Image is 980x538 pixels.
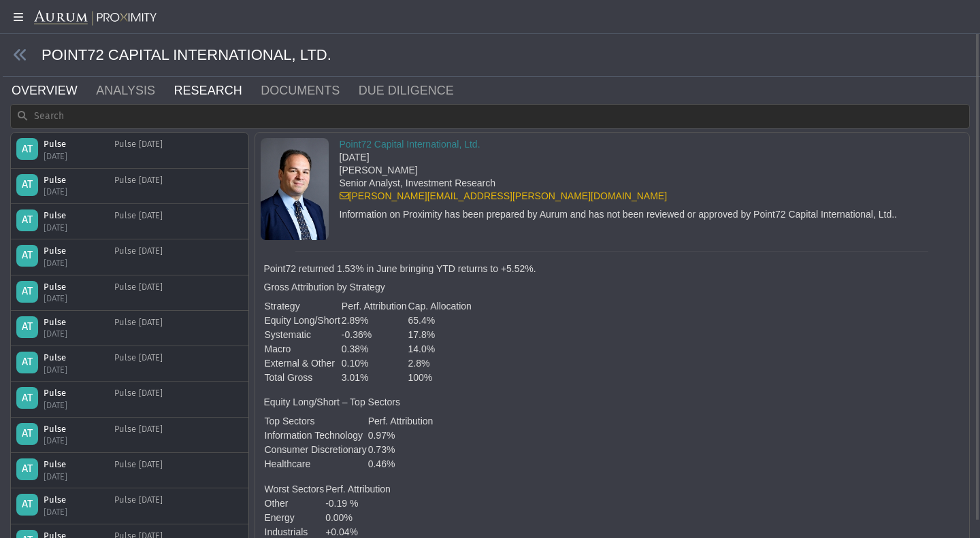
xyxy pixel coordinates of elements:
[408,299,472,314] td: Cap. Allocation
[114,458,163,482] div: Pulse [DATE]
[341,342,408,356] td: 0.38%
[44,352,98,364] div: Pulse
[44,174,98,186] div: Pulse
[44,209,98,222] div: Pulse
[264,428,367,443] td: Information Technology
[16,387,38,409] div: AT
[44,399,98,411] div: [DATE]
[341,299,408,314] td: Perf. Attribution
[264,482,325,497] td: Worst Sectors
[114,352,163,375] div: Pulse [DATE]
[114,245,163,269] div: Pulse [DATE]
[44,387,98,399] div: Pulse
[408,356,472,371] td: 2.8%
[44,257,98,269] div: [DATE]
[341,356,408,371] td: 0.10%
[44,292,98,305] div: [DATE]
[44,435,98,447] div: [DATE]
[16,458,38,480] div: AT
[44,222,98,234] div: [DATE]
[44,471,98,483] div: [DATE]
[16,423,38,445] div: AT
[44,494,98,506] div: Pulse
[340,151,898,164] div: [DATE]
[264,414,367,428] td: Top Sectors
[341,371,408,385] td: 3.01%
[340,139,480,150] a: Point72 Capital International, Ltd.
[265,372,313,383] strong: Total Gross
[264,328,341,342] td: Systematic
[325,497,391,511] td: -0.19 %
[16,494,38,516] div: AT
[357,77,472,104] a: DUE DILIGENCE
[44,316,98,329] div: Pulse
[340,164,898,177] div: [PERSON_NAME]
[114,494,163,518] div: Pulse [DATE]
[341,314,408,328] td: 2.89%
[408,342,472,356] td: 14.0%
[114,281,163,305] div: Pulse [DATE]
[114,387,163,411] div: Pulse [DATE]
[264,299,341,314] td: Strategy
[340,177,898,190] div: Senior Analyst, Investment Research
[114,138,163,162] div: Pulse [DATE]
[44,423,98,435] div: Pulse
[264,342,341,356] td: Macro
[44,138,98,150] div: Pulse
[44,328,98,340] div: [DATE]
[16,245,38,267] div: AT
[44,364,98,376] div: [DATE]
[10,77,95,104] a: OVERVIEW
[3,34,980,77] div: POINT72 CAPITAL INTERNATIONAL, LTD.
[16,316,38,338] div: AT
[264,314,341,328] td: Equity Long/Short
[16,209,38,231] div: AT
[44,281,98,293] div: Pulse
[114,209,163,233] div: Pulse [DATE]
[114,423,163,447] div: Pulse [DATE]
[264,263,536,274] strong: Point72 returned 1.53% in June bringing YTD returns to +5.52%.
[44,245,98,257] div: Pulse
[340,190,668,201] a: [PERSON_NAME][EMAIL_ADDRESS][PERSON_NAME][DOMAIN_NAME]
[264,397,401,407] strong: Equity Long/Short – Top Sectors
[173,77,260,104] a: RESEARCH
[264,282,385,292] strong: Gross Attribution by Strategy
[367,443,434,457] td: 0.73%
[44,186,98,198] div: [DATE]
[114,174,163,198] div: Pulse [DATE]
[16,352,38,373] div: AT
[340,208,898,221] div: Information on Proximity has been prepared by Aurum and has not been reviewed or approved by Poin...
[341,328,408,342] td: -0.36%
[44,458,98,471] div: Pulse
[16,174,38,196] div: AT
[367,457,434,471] td: 0.46%
[261,138,329,240] img: image
[95,77,172,104] a: ANALYSIS
[264,443,367,457] td: Consumer Discretionary
[325,482,391,497] td: Perf. Attribution
[16,138,38,160] div: AT
[34,10,157,27] img: Aurum-Proximity%20white.svg
[408,328,472,342] td: 17.8%
[16,281,38,303] div: AT
[325,511,391,525] td: 0.00%
[367,428,434,443] td: 0.97%
[44,150,98,163] div: [DATE]
[44,506,98,518] div: [DATE]
[264,457,367,471] td: Healthcare
[408,314,472,328] td: 65.4%
[264,356,341,371] td: External & Other
[259,77,357,104] a: DOCUMENTS
[114,316,163,340] div: Pulse [DATE]
[264,511,325,525] td: Energy
[408,371,472,385] td: 100%
[264,497,325,511] td: Other
[367,414,434,428] td: Perf. Attribution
